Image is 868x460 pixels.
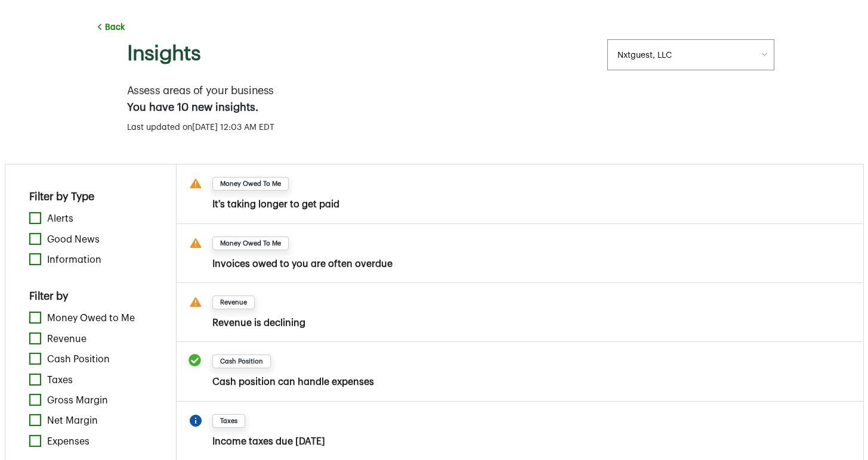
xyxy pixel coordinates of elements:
span: Revenue [47,332,153,346]
button: Information [29,253,41,265]
button: Taxes [29,374,41,386]
div: Assess areas of your business [76,82,358,99]
span: Gross Margin [47,394,153,407]
strong: Cash position can handle expenses [212,377,374,387]
h1: Insights [94,39,233,70]
span: Revenue [212,296,255,309]
span: Alerts [47,212,153,225]
strong: Revenue is declining [212,318,305,328]
strong: It’s taking longer to get paid [212,200,339,209]
span: Good News [47,233,153,246]
span: Information [47,253,153,266]
button: Gross Margin [29,394,41,406]
span: Taxes [47,374,153,387]
span: Cash Position [47,353,153,366]
div: Filter by Type [29,188,153,205]
button: Revenue is declining [212,318,305,329]
button: Revenue [29,332,41,344]
span: Net Margin [47,414,153,427]
span: Expenses [47,435,153,448]
div: Filter by [29,288,153,304]
span: Money Owed To Me [212,177,289,191]
button: Net Margin [29,414,41,426]
strong: Invoices owed to you are often overdue [212,259,393,269]
button: Cash position can handle expenses [212,377,374,388]
button: Good News [29,233,41,245]
button: Income taxes due [DATE] [212,436,325,447]
span: Money Owed to Me [47,312,153,325]
button: Invoices owed to you are often overdue [212,259,393,270]
span: Cash Position [212,355,271,368]
strong: Income taxes due [DATE] [212,437,325,446]
button: Alerts [29,212,41,224]
button: Back [94,21,125,32]
button: It’s taking longer to get paid [212,199,339,210]
span: You have 10 new insights. [127,102,258,113]
p: Last updated on [DATE] 12:03 AM EDT [127,122,742,133]
button: Cash Position [29,353,41,365]
span: Money Owed To Me [212,237,289,250]
button: Money Owed to Me [29,312,41,324]
span: Taxes [212,414,245,428]
button: Expenses [29,435,41,447]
